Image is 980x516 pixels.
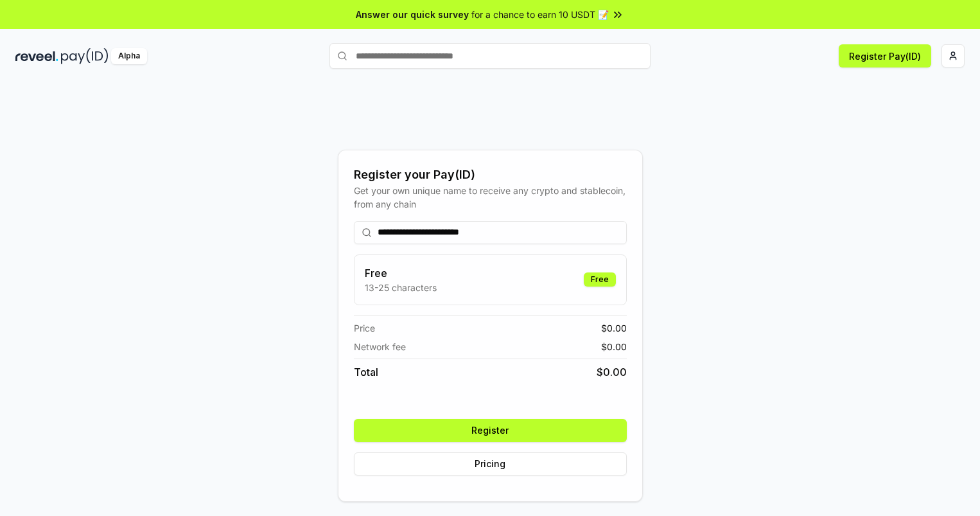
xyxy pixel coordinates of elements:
[354,184,627,211] div: Get your own unique name to receive any crypto and stablecoin, from any chain
[356,8,469,21] span: Answer our quick survey
[354,166,627,184] div: Register your Pay(ID)
[15,48,58,64] img: reveel_dark
[354,364,378,380] span: Total
[111,48,147,64] div: Alpha
[354,321,375,335] span: Price
[354,452,627,476] button: Pricing
[839,44,931,67] button: Register Pay(ID)
[601,340,627,353] span: $ 0.00
[354,340,406,353] span: Network fee
[601,321,627,335] span: $ 0.00
[471,8,609,21] span: for a chance to earn 10 USDT 📝
[584,272,616,287] div: Free
[365,265,437,281] h3: Free
[597,364,627,380] span: $ 0.00
[354,419,627,442] button: Register
[365,281,437,294] p: 13-25 characters
[61,48,109,64] img: pay_id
